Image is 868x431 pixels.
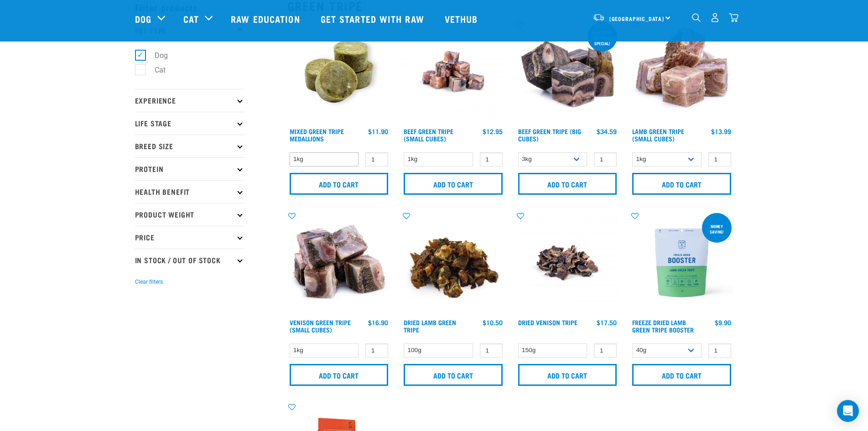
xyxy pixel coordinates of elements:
p: Protein [135,157,244,180]
img: Mixed Green Tripe [287,20,391,124]
p: Product Weight [135,203,244,226]
input: 1 [594,152,617,166]
a: Cat [183,12,199,26]
div: $10.50 [483,319,503,326]
img: Pile Of Dried Lamb Tripe For Pets [401,211,505,315]
input: 1 [365,343,388,358]
a: Lamb Green Tripe (Small Cubes) [632,130,684,140]
a: Freeze Dried Lamb Green Tripe Booster [632,321,694,331]
label: Cat [140,64,169,76]
a: Get started with Raw [312,0,436,37]
div: Money saving! [702,219,732,239]
input: Add to cart [632,173,731,195]
input: Add to cart [404,364,503,386]
input: 1 [365,152,388,166]
button: Clear filters [135,278,163,286]
span: [GEOGRAPHIC_DATA] [609,17,665,20]
a: Raw Education [222,0,311,37]
input: Add to cart [518,364,617,386]
a: Venison Green Tripe (Small Cubes) [290,321,351,331]
p: Health Benefit [135,180,244,203]
img: van-moving.png [593,13,605,21]
a: Vethub [436,0,489,37]
img: 1133 Green Tripe Lamb Small Cubes 01 [630,20,733,124]
input: Add to cart [632,364,731,386]
p: In Stock / Out Of Stock [135,249,244,271]
img: 1044 Green Tripe Beef [516,20,619,124]
div: $16.90 [368,319,388,326]
div: $17.50 [597,319,617,326]
label: Dog [140,50,172,61]
p: Experience [135,89,244,112]
img: home-icon-1@2x.png [692,13,701,22]
p: Breed Size [135,135,244,157]
img: Beef Tripe Bites 1634 [401,20,505,124]
input: 1 [594,343,617,358]
p: Life Stage [135,112,244,135]
a: Mixed Green Tripe Medallions [290,130,344,140]
p: Price [135,226,244,249]
input: Add to cart [290,364,389,386]
input: Add to cart [404,173,503,195]
a: Dried Lamb Green Tripe [404,321,456,331]
img: home-icon@2x.png [729,13,738,22]
input: 1 [708,343,731,358]
img: user.png [710,13,720,22]
div: Open Intercom Messenger [837,400,859,422]
input: 1 [480,343,503,358]
div: $34.59 [597,128,617,135]
a: Beef Green Tripe (Small Cubes) [404,130,453,140]
a: Dried Venison Tripe [518,321,577,324]
input: Add to cart [290,173,389,195]
input: 1 [708,152,731,166]
a: Beef Green Tripe (Big Cubes) [518,130,581,140]
div: $9.90 [715,319,731,326]
img: Dried Vension Tripe 1691 [516,211,619,315]
a: Dog [135,12,151,26]
div: $13.99 [711,128,731,135]
img: Freeze Dried Lamb Green Tripe [630,211,733,315]
div: $11.90 [368,128,388,135]
img: 1079 Green Tripe Venison 01 [287,211,391,315]
div: $12.95 [483,128,503,135]
input: Add to cart [518,173,617,195]
input: 1 [480,152,503,166]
